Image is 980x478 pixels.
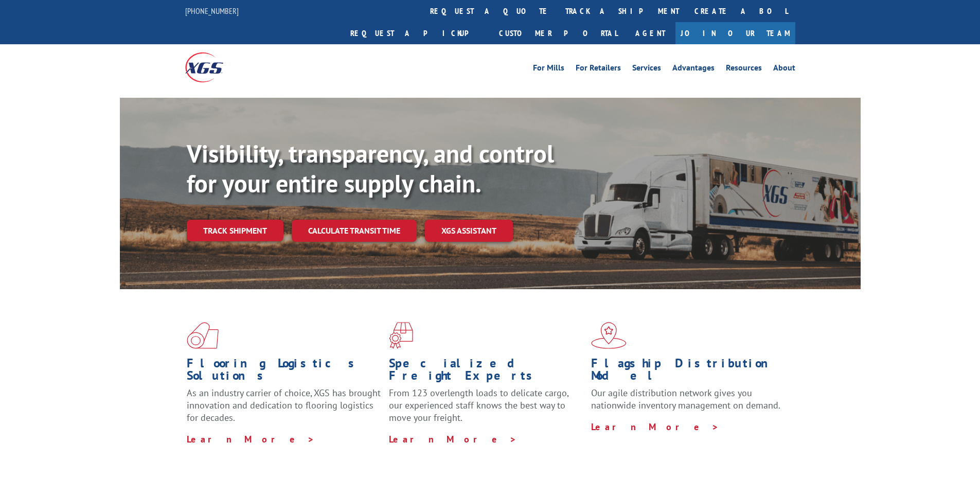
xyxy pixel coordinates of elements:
a: For Retailers [576,64,621,75]
h1: Flooring Logistics Solutions [187,357,381,387]
a: For Mills [533,64,564,75]
img: xgs-icon-total-supply-chain-intelligence-red [187,322,219,349]
a: Customer Portal [491,22,625,44]
img: xgs-icon-focused-on-flooring-red [389,322,413,349]
a: Agent [625,22,675,44]
a: Resources [726,64,762,75]
h1: Flagship Distribution Model [591,357,786,387]
a: Learn More > [591,421,719,433]
p: From 123 overlength loads to delicate cargo, our experienced staff knows the best way to move you... [389,387,583,433]
a: Advantages [672,64,715,75]
a: Services [632,64,661,75]
a: Learn More > [187,433,315,445]
a: Join Our Team [675,22,795,44]
a: About [773,64,795,75]
a: Learn More > [389,433,517,445]
a: [PHONE_NUMBER] [185,6,239,16]
a: XGS ASSISTANT [425,220,513,242]
b: Visibility, transparency, and control for your entire supply chain. [187,137,554,199]
h1: Specialized Freight Experts [389,357,583,387]
a: Track shipment [187,220,283,241]
img: xgs-icon-flagship-distribution-model-red [591,322,627,349]
span: Our agile distribution network gives you nationwide inventory management on demand. [591,387,780,411]
a: Calculate transit time [292,220,417,242]
a: Request a pickup [343,22,491,44]
span: As an industry carrier of choice, XGS has brought innovation and dedication to flooring logistics... [187,387,381,423]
